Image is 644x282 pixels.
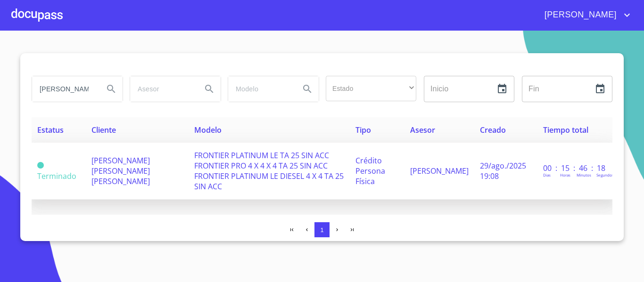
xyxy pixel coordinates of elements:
[543,125,588,135] span: Tiempo total
[32,76,96,102] input: search
[543,172,551,177] p: Dias
[355,125,371,135] span: Tipo
[560,172,570,177] p: Horas
[296,78,319,100] button: Search
[326,76,416,101] div: ​
[130,76,194,102] input: search
[577,172,591,177] p: Minutos
[480,125,506,135] span: Creado
[198,78,221,100] button: Search
[596,172,614,177] p: Segundos
[194,125,222,135] span: Modelo
[91,155,150,186] span: [PERSON_NAME] [PERSON_NAME] [PERSON_NAME]
[100,78,123,100] button: Search
[537,8,633,23] button: account of current user
[410,125,435,135] span: Asesor
[228,76,292,102] input: search
[480,161,526,181] span: 29/ago./2025 19:08
[194,150,344,192] span: FRONTIER PLATINUM LE TA 25 SIN ACC FRONTIER PRO 4 X 4 X 4 TA 25 SIN ACC FRONTIER PLATINUM LE DIES...
[355,155,385,186] span: Crédito Persona Física
[314,222,330,237] button: 1
[410,166,469,176] span: [PERSON_NAME]
[37,162,44,169] span: Terminado
[320,226,323,234] span: 1
[37,125,64,135] span: Estatus
[37,171,76,181] span: Terminado
[537,8,621,23] span: [PERSON_NAME]
[543,163,607,173] p: 00 : 15 : 46 : 18
[91,125,116,135] span: Cliente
